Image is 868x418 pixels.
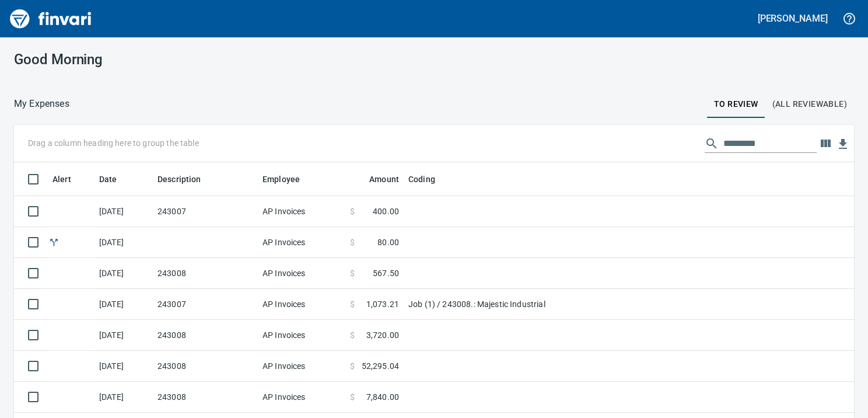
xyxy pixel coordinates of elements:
[94,320,153,351] td: [DATE]
[94,258,153,289] td: [DATE]
[366,298,399,310] span: 1,073.21
[377,236,399,248] span: 80.00
[157,172,201,186] span: Description
[262,172,300,186] span: Employee
[94,196,153,227] td: [DATE]
[834,135,852,153] button: Download Table
[7,5,94,33] img: Finvari
[408,172,450,186] span: Coding
[350,391,355,403] span: $
[350,298,355,310] span: $
[258,196,345,227] td: AP Invoices
[14,51,275,68] h3: Good Morning
[153,258,258,289] td: 243008
[258,382,345,413] td: AP Invoices
[817,135,834,152] button: Choose columns to display
[350,329,355,341] span: $
[350,267,355,279] span: $
[94,351,153,382] td: [DATE]
[52,172,71,186] span: Alert
[94,382,153,413] td: [DATE]
[28,137,199,149] p: Drag a column heading here to group the table
[350,205,355,217] span: $
[153,196,258,227] td: 243007
[369,172,399,186] span: Amount
[153,351,258,382] td: 243008
[350,360,355,372] span: $
[755,9,831,27] button: [PERSON_NAME]
[404,289,695,320] td: Job (1) / 243008.: Majestic Industrial
[153,289,258,320] td: 243007
[354,172,399,186] span: Amount
[408,172,435,186] span: Coding
[99,172,117,186] span: Date
[52,172,86,186] span: Alert
[99,172,132,186] span: Date
[14,97,69,111] nav: breadcrumb
[366,329,399,341] span: 3,720.00
[714,97,758,112] span: To Review
[350,236,355,248] span: $
[373,267,399,279] span: 567.50
[262,172,315,186] span: Employee
[362,360,399,372] span: 52,295.04
[157,172,216,186] span: Description
[48,238,60,246] span: Split transaction
[94,289,153,320] td: [DATE]
[258,320,345,351] td: AP Invoices
[94,227,153,258] td: [DATE]
[153,382,258,413] td: 243008
[772,97,847,112] span: (All Reviewable)
[258,227,345,258] td: AP Invoices
[14,97,69,111] p: My Expenses
[258,351,345,382] td: AP Invoices
[153,320,258,351] td: 243008
[366,391,399,403] span: 7,840.00
[373,205,399,217] span: 400.00
[258,258,345,289] td: AP Invoices
[258,289,345,320] td: AP Invoices
[758,12,828,25] h5: [PERSON_NAME]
